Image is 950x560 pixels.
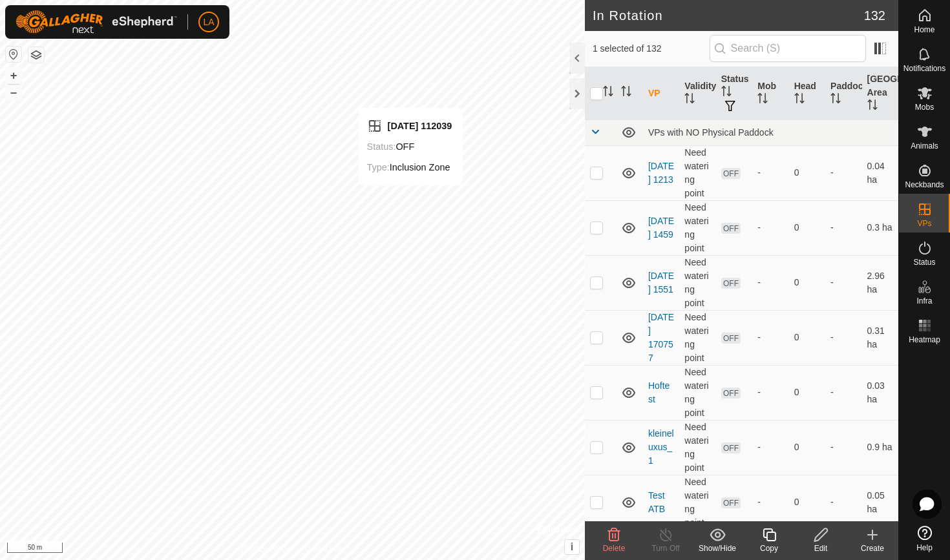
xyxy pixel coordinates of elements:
td: - [825,365,861,420]
div: - [757,331,783,344]
a: Hoftest [648,380,670,404]
span: Neckbands [905,181,944,189]
p-sorticon: Activate to sort [603,88,613,98]
span: OFF [721,278,741,289]
p-sorticon: Activate to sort [721,88,732,98]
td: Need watering point [679,255,715,310]
span: 1 selected of 132 [593,42,710,56]
button: i [565,540,579,554]
a: kleineluxus_1 [648,428,674,466]
div: - [757,166,783,180]
span: OFF [721,333,741,344]
a: Test ATB [648,490,665,514]
td: 2.96 ha [862,255,898,310]
th: Validity [679,67,715,120]
div: Turn Off [640,543,691,554]
td: Need watering point [679,310,715,365]
div: - [757,276,783,289]
td: - [825,200,861,255]
span: OFF [721,168,741,179]
td: 0.9 ha [862,420,898,475]
p-sorticon: Activate to sort [757,95,768,105]
span: OFF [721,223,741,234]
label: Type: [367,162,390,172]
button: + [6,68,21,83]
td: 0.04 ha [862,145,898,200]
th: Head [789,67,825,120]
td: Need watering point [679,420,715,475]
td: - [825,145,861,200]
th: Status [716,67,752,120]
span: Infra [916,297,932,305]
td: 0 [789,475,825,530]
span: LA [203,16,214,29]
div: Copy [743,543,795,554]
div: Show/Hide [691,543,743,554]
span: Status [913,258,935,266]
td: 0 [789,255,825,310]
p-sorticon: Activate to sort [867,101,878,112]
td: - [825,255,861,310]
td: Need watering point [679,475,715,530]
button: Map Layers [28,47,44,63]
span: OFF [721,442,741,453]
td: - [825,475,861,530]
th: VP [643,67,679,120]
a: [DATE] 1213 [648,161,674,185]
td: 0.05 ha [862,475,898,530]
span: Mobs [915,103,934,111]
th: Mob [752,67,788,120]
a: [DATE] 1459 [648,216,674,240]
a: Help [899,521,950,557]
td: 0 [789,365,825,420]
td: Need watering point [679,145,715,200]
p-sorticon: Activate to sort [621,88,631,98]
span: 132 [864,6,885,25]
td: 0 [789,200,825,255]
div: Create [847,543,898,554]
input: Search (S) [710,35,866,62]
div: [DATE] 112039 [367,118,452,134]
span: Animals [911,142,938,150]
span: Delete [603,544,626,553]
label: Status: [367,141,396,152]
div: - [757,495,783,509]
td: Need watering point [679,200,715,255]
td: 0.31 ha [862,310,898,365]
div: Inclusion Zone [367,160,452,175]
div: OFF [367,139,452,154]
div: Edit [795,543,847,554]
td: 0 [789,310,825,365]
td: 0.03 ha [862,365,898,420]
p-sorticon: Activate to sort [830,95,841,105]
div: - [757,386,783,399]
div: VPs with NO Physical Paddock [648,127,893,138]
span: OFF [721,497,741,508]
a: Contact Us [305,543,343,555]
h2: In Rotation [593,8,864,23]
span: Heatmap [909,336,940,344]
span: i [571,541,573,552]
span: Home [914,26,934,34]
button: – [6,85,21,100]
th: [GEOGRAPHIC_DATA] Area [862,67,898,120]
button: Reset Map [6,47,21,62]
a: Privacy Policy [241,543,290,555]
a: [DATE] 1551 [648,271,674,295]
td: Need watering point [679,365,715,420]
span: VPs [917,220,931,227]
td: 0.3 ha [862,200,898,255]
div: - [757,221,783,234]
p-sorticon: Activate to sort [794,95,805,105]
span: Help [916,544,933,552]
img: Gallagher Logo [16,10,177,34]
td: - [825,310,861,365]
div: - [757,441,783,454]
a: [DATE] 170757 [648,312,674,363]
p-sorticon: Activate to sort [684,95,695,105]
td: - [825,420,861,475]
td: 0 [789,145,825,200]
span: Notifications [903,65,945,72]
th: Paddock [825,67,861,120]
span: OFF [721,388,741,399]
